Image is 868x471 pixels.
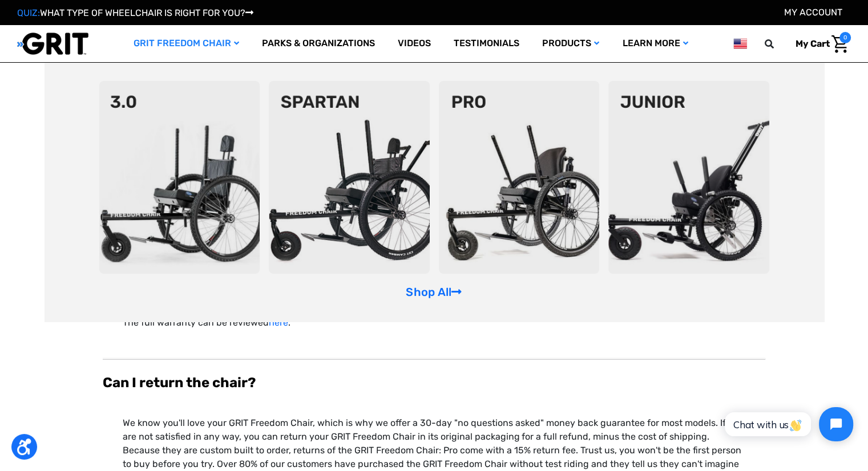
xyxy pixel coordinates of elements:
a: Learn More [611,25,699,62]
a: Shop All [406,285,462,299]
p: The full warranty can be reviewed . [123,316,745,330]
img: 3point0.png [99,81,260,274]
a: Testimonials [442,25,531,62]
img: us.png [733,36,747,51]
img: junior-chair.png [608,81,769,274]
a: GRIT Freedom Chair [122,25,251,62]
a: Products [531,25,611,62]
iframe: Tidio Chat [712,397,863,451]
input: Search [770,32,787,56]
img: spartan2.png [269,81,430,274]
img: pro-chair.png [439,81,600,274]
a: Account [784,7,842,18]
a: Cart with 0 items [787,32,851,56]
span: QUIZ: [17,7,40,18]
img: Cart [831,35,848,53]
a: here [269,317,288,328]
a: Parks & Organizations [251,25,386,62]
span: Phone Number [138,47,199,58]
img: GRIT All-Terrain Wheelchair and Mobility Equipment [17,32,88,55]
a: QUIZ:WHAT TYPE OF WHEELCHAIR IS RIGHT FOR YOU? [17,7,253,18]
b: Can I return the chair? [103,375,256,391]
a: Videos [386,25,442,62]
span: My Cart [796,38,830,49]
span: 0 [839,32,851,43]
